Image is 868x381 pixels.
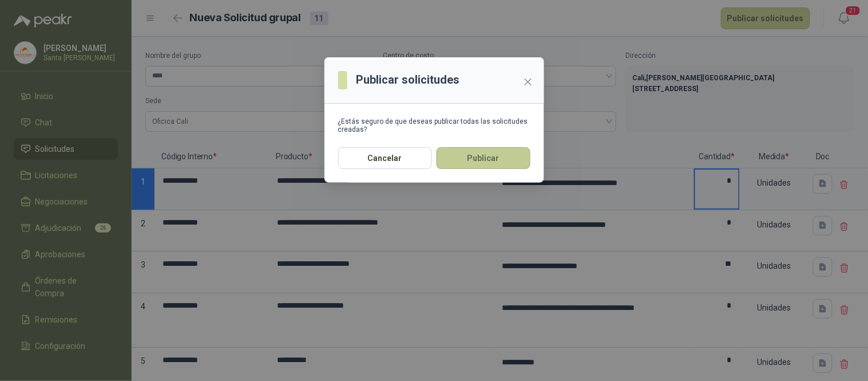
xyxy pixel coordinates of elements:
[338,117,530,133] div: ¿Estás seguro de que deseas publicar todas las solicitudes creadas?
[519,73,537,91] button: Close
[437,147,530,169] button: Publicar
[356,71,460,89] h3: Publicar solicitudes
[524,77,533,87] span: close
[338,147,432,169] button: Cancelar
